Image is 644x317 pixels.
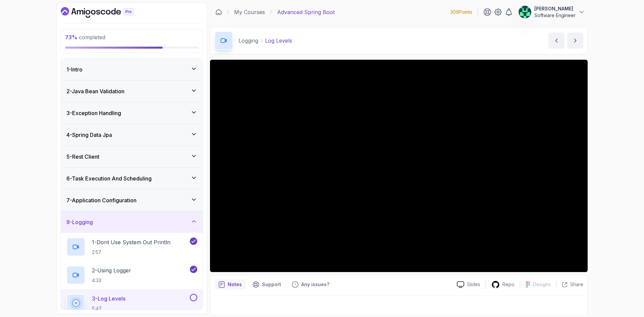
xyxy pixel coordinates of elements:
[238,37,258,45] p: Logging
[215,9,222,15] a: Dashboard
[66,294,197,313] button: 3-Log Levels5:47
[61,102,203,124] button: 3-Exception Handling
[502,281,515,288] p: Repo
[66,196,137,204] h3: 7 - Application Configuration
[66,266,197,284] button: 2-Using Logger4:33
[451,281,486,288] a: Slides
[61,190,203,211] button: 7-Application Configuration
[65,34,105,41] span: completed
[214,279,246,290] button: notes button
[61,168,203,189] button: 6-Task Execution And Scheduling
[66,131,112,139] h3: 4 - Spring Data Jpa
[92,295,125,303] p: 3 - Log Levels
[92,249,170,256] p: 2:57
[519,6,531,18] img: user profile image
[570,281,583,288] p: Share
[61,124,203,146] button: 4-Spring Data Jpa
[92,266,131,274] p: 2 - Using Logger
[66,174,152,182] h3: 6 - Task Execution And Scheduling
[61,81,203,102] button: 2-Java Bean Validation
[567,33,583,49] button: next content
[277,8,335,16] p: Advanced Spring Boot
[66,237,197,256] button: 1-Dont Use System Out Println2:57
[249,279,285,290] button: Support button
[262,281,281,288] p: Support
[92,238,170,246] p: 1 - Dont Use System Out Println
[66,218,93,226] h3: 8 - Logging
[66,153,99,161] h3: 5 - Rest Client
[92,305,125,312] p: 5:47
[301,281,329,288] p: Any issues?
[61,59,203,80] button: 1-Intro
[556,281,583,288] button: Share
[61,146,203,167] button: 5-Rest Client
[66,109,121,117] h3: 3 - Exception Handling
[228,281,242,288] p: Notes
[92,277,131,284] p: 4:33
[210,60,588,272] iframe: 3 - Log Levels
[534,5,576,12] p: [PERSON_NAME]
[518,5,585,19] button: user profile image[PERSON_NAME]Software Engineer
[66,87,124,95] h3: 2 - Java Bean Validation
[533,281,551,288] p: Designs
[61,7,149,18] a: Dashboard
[467,281,480,288] p: Slides
[534,12,576,19] p: Software Engineer
[486,280,520,289] a: Repo
[450,9,472,15] p: 309 Points
[61,211,203,233] button: 8-Logging
[548,33,565,49] button: previous content
[265,37,292,45] p: Log Levels
[288,279,333,290] button: Feedback button
[66,65,83,73] h3: 1 - Intro
[65,34,77,41] span: 73 %
[234,8,265,16] a: My Courses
